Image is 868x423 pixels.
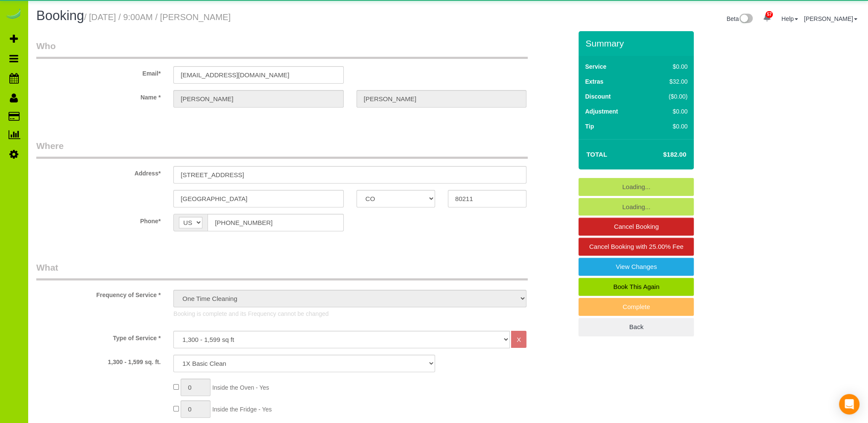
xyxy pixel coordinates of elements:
a: Beta [727,15,753,22]
label: Email* [30,66,167,78]
input: First Name* [173,90,343,108]
a: View Changes [579,258,694,276]
div: $0.00 [651,62,687,71]
div: $0.00 [651,107,687,116]
a: Back [579,318,694,336]
label: Adjustment [585,107,618,116]
label: Phone* [30,214,167,225]
a: Book This Again [579,278,694,296]
div: $32.00 [651,77,687,86]
a: Cancel Booking [579,218,694,236]
input: Email* [173,66,343,84]
label: Tip [585,122,594,131]
strong: Total [586,151,607,158]
input: City* [173,190,343,207]
span: 57 [766,11,773,18]
label: Service [585,62,606,71]
h3: Summary [585,38,690,48]
a: [PERSON_NAME] [804,15,857,22]
h4: $182.00 [637,151,686,158]
span: Inside the Fridge - Yes [212,406,272,413]
label: Discount [585,92,611,101]
div: $0.00 [651,122,687,131]
label: Address* [30,166,167,178]
img: Automaid Logo [5,9,22,20]
small: / [DATE] / 9:00AM / [PERSON_NAME] [84,12,231,22]
label: Name * [30,90,167,102]
span: Cancel Booking with 25.00% Fee [589,243,684,250]
div: Open Intercom Messenger [839,394,859,414]
input: Last Name* [357,90,526,108]
p: Booking is complete and its Frequency cannot be changed [173,309,526,318]
label: Frequency of Service * [30,288,167,299]
a: Help [781,15,798,22]
legend: Where [36,140,528,159]
input: Phone* [208,214,343,231]
label: Type of Service * [30,331,167,342]
span: Booking [36,8,84,23]
legend: What [36,261,528,280]
label: Extras [585,77,603,86]
div: ($0.00) [651,92,687,101]
span: Inside the Oven - Yes [212,384,269,391]
input: Zip Code* [448,190,526,207]
a: 57 [759,9,775,27]
img: New interface [739,14,753,25]
label: 1,300 - 1,599 sq. ft. [30,355,167,366]
legend: Who [36,40,528,59]
a: Cancel Booking with 25.00% Fee [579,238,694,256]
